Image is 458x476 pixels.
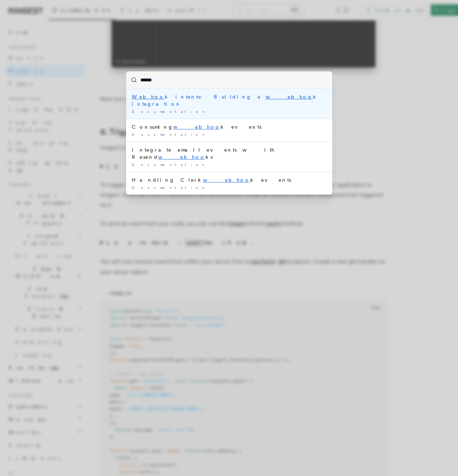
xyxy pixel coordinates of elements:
div: k intents: Building a k integration [132,93,327,108]
mark: webhoo [173,124,221,130]
div: Consuming k events [132,123,327,130]
mark: webhoo [203,177,250,183]
span: Documentation [132,185,207,190]
div: Handling Clerk k events [132,176,327,184]
span: Documentation [132,162,207,167]
mark: webhoo [158,154,206,160]
div: Integrate email events with Resend ks [132,146,327,161]
mark: webhoo [266,94,313,100]
mark: Webhoo [132,94,165,100]
span: Documentation [132,132,207,137]
span: Documentation [132,109,207,114]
